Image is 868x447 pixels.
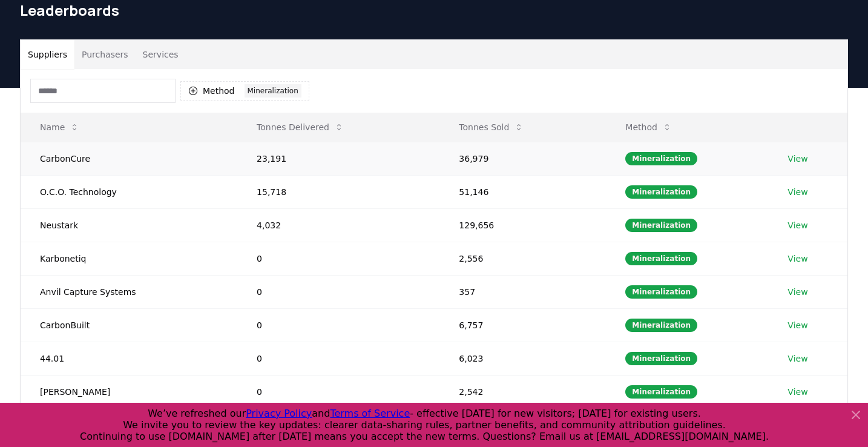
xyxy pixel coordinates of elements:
[21,375,237,408] td: [PERSON_NAME]
[439,275,606,308] td: 357
[787,286,807,298] a: View
[247,115,353,139] button: Tonnes Delivered
[449,115,533,139] button: Tonnes Sold
[237,142,439,175] td: 23,191
[21,308,237,342] td: CarbonBuilt
[21,40,74,69] button: Suppliers
[616,115,682,139] button: Method
[787,153,807,165] a: View
[439,142,606,175] td: 36,979
[439,175,606,208] td: 51,146
[21,275,237,308] td: Anvil Capture Systems
[625,185,697,199] div: Mineralization
[787,386,807,398] a: View
[21,342,237,375] td: 44.01
[21,242,237,275] td: Karbonetiq
[787,319,807,331] a: View
[625,252,697,265] div: Mineralization
[625,385,697,399] div: Mineralization
[245,84,301,98] div: Mineralization
[21,208,237,242] td: Neustark
[237,375,439,408] td: 0
[787,186,807,198] a: View
[21,142,237,175] td: CarbonCure
[625,319,697,332] div: Mineralization
[439,308,606,342] td: 6,757
[439,342,606,375] td: 6,023
[787,353,807,365] a: View
[237,308,439,342] td: 0
[237,342,439,375] td: 0
[136,40,186,69] button: Services
[237,242,439,275] td: 0
[625,219,697,232] div: Mineralization
[787,253,807,265] a: View
[21,175,237,208] td: O.C.O. Technology
[439,375,606,408] td: 2,542
[237,175,439,208] td: 15,718
[74,40,136,69] button: Purchasers
[20,1,848,20] h1: Leaderboards
[625,352,697,365] div: Mineralization
[237,275,439,308] td: 0
[439,242,606,275] td: 2,556
[180,81,309,101] button: MethodMineralization
[439,208,606,242] td: 129,656
[787,219,807,231] a: View
[30,115,89,139] button: Name
[625,152,697,165] div: Mineralization
[625,285,697,299] div: Mineralization
[237,208,439,242] td: 4,032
